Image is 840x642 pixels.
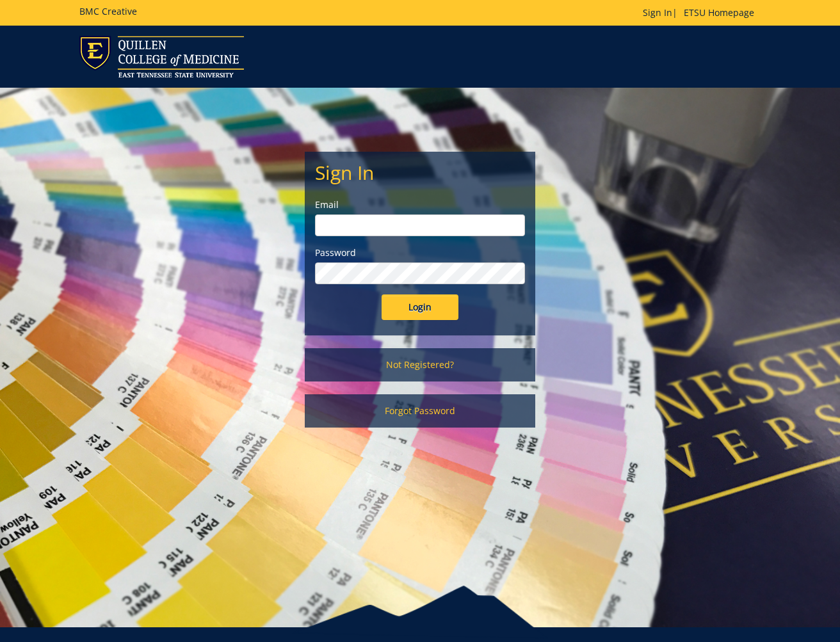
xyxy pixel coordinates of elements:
[79,6,137,16] h5: BMC Creative
[315,246,525,259] label: Password
[677,6,761,19] a: ETSU Homepage
[315,162,525,183] h2: Sign In
[643,6,761,19] p: |
[79,36,244,77] img: ETSU logo
[305,394,535,428] a: Forgot Password
[315,198,525,211] label: Email
[382,294,458,320] input: Login
[643,6,672,19] a: Sign In
[305,348,535,381] a: Not Registered?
